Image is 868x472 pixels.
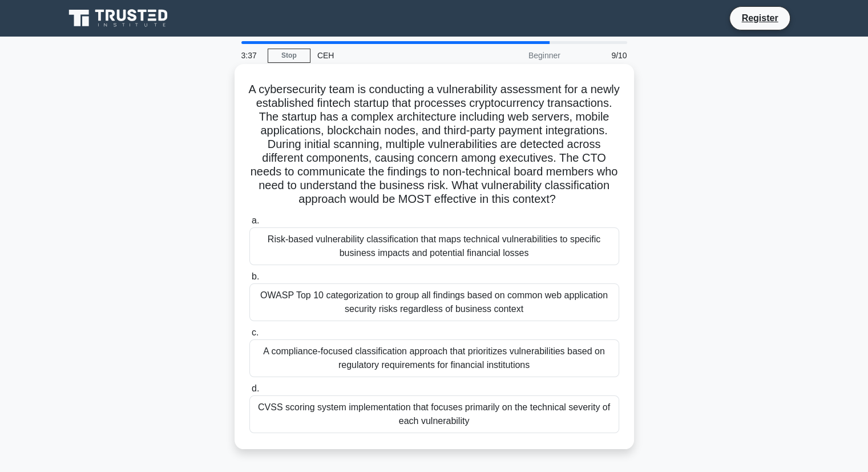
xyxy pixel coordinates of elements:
div: OWASP Top 10 categorization to group all findings based on common web application security risks ... [249,283,619,321]
div: CEH [310,44,467,67]
span: c. [252,327,259,337]
span: a. [252,215,259,225]
div: Beginner [467,44,567,67]
div: 9/10 [567,44,634,67]
div: 3:37 [235,44,268,67]
h5: A cybersecurity team is conducting a vulnerability assessment for a newly established fintech sta... [248,82,620,207]
div: CVSS scoring system implementation that focuses primarily on the technical severity of each vulne... [249,395,619,433]
span: d. [252,383,259,393]
span: b. [252,271,259,281]
a: Register [734,11,785,25]
a: Stop [268,49,310,63]
div: Risk-based vulnerability classification that maps technical vulnerabilities to specific business ... [249,227,619,265]
div: A compliance-focused classification approach that prioritizes vulnerabilities based on regulatory... [249,339,619,377]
